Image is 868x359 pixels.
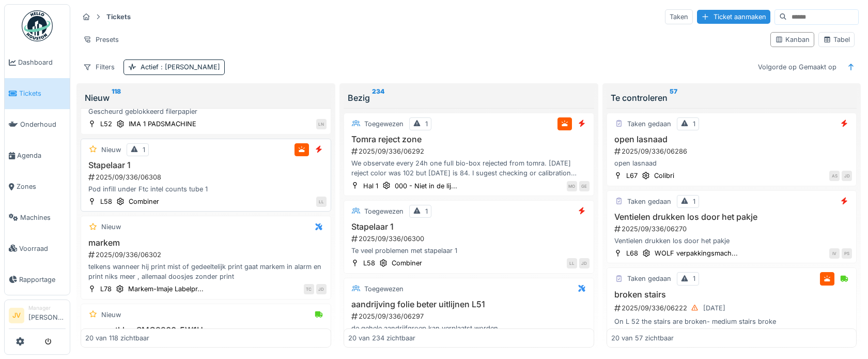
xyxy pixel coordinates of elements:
div: Toegewezen [364,284,404,294]
div: Taken [665,9,693,24]
div: 1 [693,274,695,283]
div: Bezig [348,92,590,104]
div: 1 [425,119,428,129]
div: 20 van 234 zichtbaar [348,333,415,343]
div: Taken gedaan [627,197,671,206]
span: : [PERSON_NAME] [159,63,220,71]
div: MO [567,181,577,191]
div: Hal 1 [363,181,378,191]
div: GE [579,181,590,191]
div: Nieuw [101,145,121,155]
div: 20 van 57 zichtbaar [611,333,674,343]
h3: Tomra reject zone [348,134,590,144]
h3: broken stairs [611,290,853,300]
div: 1 [143,145,145,155]
span: Voorraad [19,244,66,253]
div: LL [316,197,327,207]
div: 2025/09/336/06308 [87,172,327,182]
div: Ventielen drukken los door het pakje [611,236,853,246]
div: 2025/09/336/06270 [613,224,853,234]
div: Tabel [823,35,850,44]
div: L58 [100,197,112,206]
a: Zones [5,171,70,202]
div: 2025/09/336/06302 [87,250,327,260]
h3: open lasnaad [611,134,853,144]
div: 20 van 118 zichtbaar [85,333,149,343]
h3: Stapelaar 1 [348,222,590,232]
div: open lasnaad [611,158,853,168]
div: L67 [626,171,638,181]
div: PS [842,248,852,259]
div: JD [316,284,327,294]
div: 2025/09/336/06297 [350,311,590,321]
div: 2025/09/336/06300 [350,234,590,244]
div: [DATE] [703,303,725,313]
div: IMA 1 PADSMACHINE [129,119,196,129]
div: 2025/09/336/06292 [350,146,590,156]
div: Combiner [129,197,159,206]
div: Colibri [654,171,674,181]
h3: markem [85,238,327,248]
div: Manager [28,304,66,312]
div: de gehele aandrijfgroep kan verplaatst worden [348,323,590,333]
h3: Ventielen drukken los door het pakje [611,212,853,222]
span: Onderhoud [20,119,66,129]
div: Toegewezen [364,206,404,216]
a: Rapportage [5,264,70,295]
div: telkens wanneer hij print mist of gedeeltelijk print gaat markem in alarm en print niks meer , al... [85,262,327,281]
span: Machines [20,213,66,222]
div: Taken gedaan [627,119,671,129]
div: AS [829,171,840,181]
div: Kanban [775,35,810,44]
div: Filters [79,59,119,74]
div: 1 [425,206,428,216]
div: Taken gedaan [627,274,671,283]
sup: 57 [670,92,677,104]
div: Gescheurd geblokkeerd filerpapier [85,107,327,116]
div: We observate every 24h one full bio-box rejected from tomra. [DATE] reject color was 102 but [DAT... [348,158,590,178]
a: Onderhoud [5,109,70,140]
div: 2025/09/336/06222 [613,302,853,315]
div: L52 [100,119,112,129]
div: 000 - Niet in de lij... [395,181,457,191]
div: TC [304,284,314,294]
a: Voorraad [5,233,70,264]
div: Presets [79,32,123,47]
div: Te veel problemen met stapelaar 1 [348,246,590,256]
span: Zones [17,182,66,191]
div: IV [829,248,840,259]
div: LN [316,119,327,129]
h3: magnetklep SMC2200-5W1U [85,325,327,335]
div: Nieuw [101,222,121,232]
div: L58 [363,258,375,268]
div: JD [842,171,852,181]
div: Te controleren [611,92,853,104]
li: [PERSON_NAME] [28,304,66,326]
div: On L 52 the stairs are broken- medium stairs broke [611,317,853,326]
div: Combiner [392,258,422,268]
div: Nieuw [101,310,121,320]
div: Toegewezen [364,119,404,129]
span: Rapportage [19,275,66,285]
div: L68 [626,248,638,258]
h3: Stapelaar 1 [85,160,327,170]
img: Badge_color-CXgf-gQk.svg [22,10,53,41]
sup: 118 [112,92,121,104]
div: Nieuw [85,92,327,104]
h3: aandrijving folie beter uitlijnen L51 [348,300,590,309]
sup: 234 [372,92,384,104]
div: Pod infill under Ftc intel counts tube 1 [85,184,327,194]
a: Machines [5,202,70,233]
li: JV [9,308,24,323]
div: Volgorde op Gemaakt op [753,59,841,74]
div: Markem-Imaje Labelpr... [128,284,204,294]
div: Ticket aanmaken [697,10,770,24]
a: Tickets [5,78,70,109]
div: 1 [693,119,695,129]
div: 1 [693,197,695,206]
div: 2025/09/336/06286 [613,146,853,156]
span: Agenda [17,151,66,160]
div: JD [579,258,590,268]
strong: Tickets [102,12,135,22]
div: LL [567,258,577,268]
